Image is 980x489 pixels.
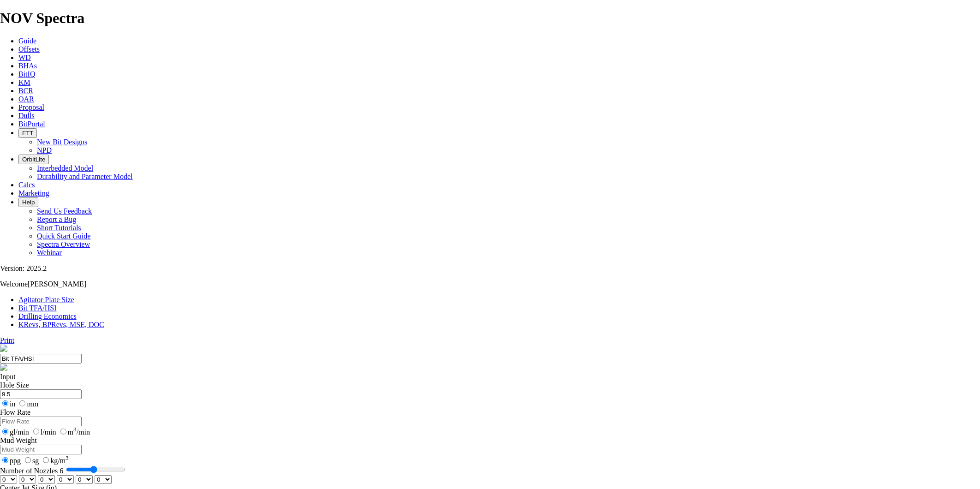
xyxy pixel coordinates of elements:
[18,37,36,45] a: Guide
[18,197,38,207] button: Help
[31,428,56,436] label: l/min
[18,155,49,164] button: OrbitLite
[18,112,35,119] a: Dulls
[22,199,35,206] span: Help
[22,130,33,137] span: FTT
[2,429,8,435] input: gl/min
[18,78,30,86] a: KM
[25,457,31,463] input: sg
[33,429,39,435] input: l/min
[18,95,34,103] a: OAR
[37,207,92,215] a: Send Us Feedback
[37,224,81,232] a: Short Tutorials
[18,120,45,128] a: BitPortal
[18,321,104,328] a: KRevs, BPRevs, MSE, DOC
[18,62,37,70] a: BHAs
[18,87,33,95] a: BCR
[18,312,77,320] a: Drilling Economics
[18,304,57,312] a: Bit TFA/HSI
[58,428,90,436] label: m /min
[18,70,35,78] a: BitIQ
[18,189,49,197] a: Marketing
[37,215,76,223] a: Report a Bug
[18,54,31,61] a: WD
[37,138,87,146] a: New Bit Designs
[66,454,69,461] sup: 3
[37,173,133,180] a: Durability and Parameter Model
[17,400,38,408] label: mm
[18,181,35,189] a: Calcs
[2,400,8,406] input: in
[28,280,86,288] span: [PERSON_NAME]
[37,249,62,256] a: Webinar
[19,400,25,406] input: mm
[37,146,52,154] a: NPD
[37,240,90,248] a: Spectra Overview
[41,457,69,465] label: kg/m
[73,426,77,433] sup: 3
[60,429,66,435] input: m3/min
[18,45,40,53] a: Offsets
[23,457,39,465] label: sg
[37,164,93,172] a: Interbedded Model
[18,103,44,111] a: Proposal
[22,156,45,163] span: OrbitLite
[2,457,8,463] input: ppg
[43,457,49,463] input: kg/m3
[18,128,37,138] button: FTT
[18,296,74,304] a: Agitator Plate Size
[37,232,90,240] a: Quick Start Guide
